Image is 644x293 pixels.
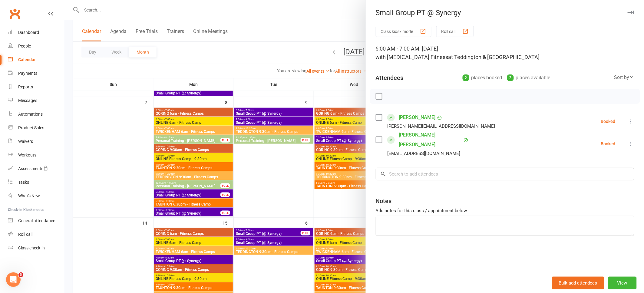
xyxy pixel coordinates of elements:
a: Automations [8,107,64,121]
div: Booked [601,119,616,123]
a: Workouts [8,148,64,162]
a: Assessments [8,162,64,176]
div: Workouts [18,153,36,157]
div: Reports [18,84,33,89]
div: Add notes for this class / appointment below [376,207,634,214]
a: General attendance kiosk mode [8,214,64,228]
div: Payments [18,71,37,76]
iframe: Intercom live chat [6,272,21,287]
div: General attendance [18,218,55,223]
span: at Teddington & [GEOGRAPHIC_DATA] [448,54,540,60]
div: Dashboard [18,30,39,35]
div: Class check-in [18,245,45,250]
div: [EMAIL_ADDRESS][DOMAIN_NAME] [388,150,461,157]
a: Tasks [8,176,64,189]
button: Bulk add attendees [552,277,604,289]
div: Sort by [614,74,634,81]
div: 6:00 AM - 7:00 AM, [DATE] [376,44,634,61]
div: Assessments [18,166,48,171]
a: Payments [8,67,64,80]
a: Product Sales [8,121,64,135]
div: [PERSON_NAME][EMAIL_ADDRESS][DOMAIN_NAME] [388,122,495,130]
div: 2 [463,74,469,81]
div: 2 [507,74,514,81]
span: 3 [18,272,23,277]
div: Messages [18,98,37,103]
a: Dashboard [8,26,64,39]
a: Clubworx [7,6,22,21]
button: Class kiosk mode [376,26,431,37]
div: Small Group PT @ Synergy [366,8,644,17]
div: places available [507,74,550,82]
button: Roll call [436,26,474,37]
div: Tasks [18,180,29,185]
a: Roll call [8,228,64,241]
div: Attendees [376,74,404,82]
a: Calendar [8,53,64,67]
a: Waivers [8,135,64,148]
span: with [MEDICAL_DATA] Fitness [376,54,448,60]
a: [PERSON_NAME] [399,113,436,122]
div: What's New [18,193,40,198]
a: What's New [8,189,64,203]
div: Calendar [18,57,36,62]
input: Search to add attendees [376,168,634,180]
div: Waivers [18,139,33,144]
div: Notes [376,197,392,205]
button: View [608,277,637,289]
div: places booked [463,74,502,82]
div: Roll call [18,232,32,237]
a: Class kiosk mode [8,241,64,255]
div: People [18,44,31,48]
a: People [8,39,64,53]
a: Messages [8,94,64,107]
a: Reports [8,80,64,94]
div: Automations [18,112,43,117]
div: Booked [601,142,616,146]
a: [PERSON_NAME] [PERSON_NAME] [399,130,462,150]
div: Product Sales [18,125,44,130]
